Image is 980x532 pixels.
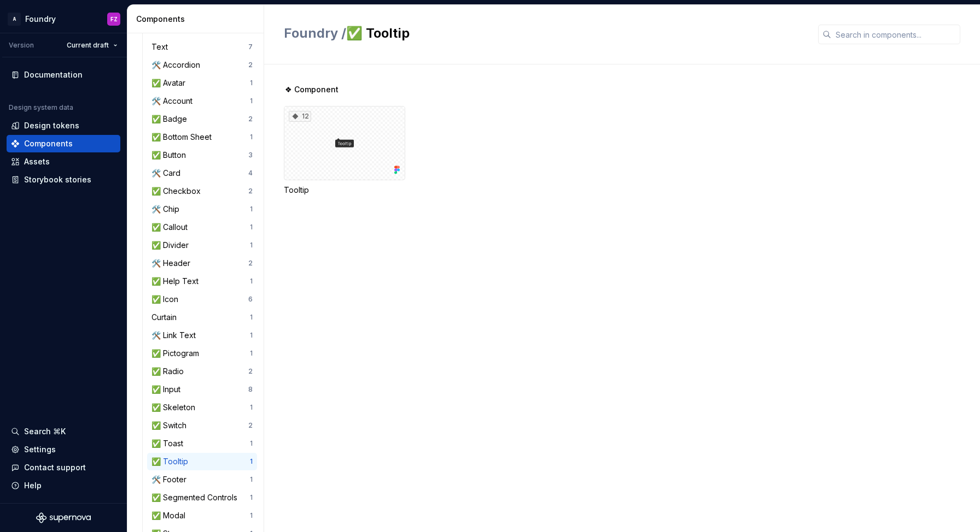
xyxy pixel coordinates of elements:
[24,426,66,437] div: Search ⌘K
[24,174,91,185] div: Storybook stories
[151,294,183,305] div: ✅ Icon
[147,218,257,236] a: ✅ Callout1
[151,258,195,269] div: 🛠️ Header
[147,417,257,434] a: ✅ Switch2
[147,38,257,56] a: Text7
[250,349,253,358] div: 1
[147,237,257,254] a: ✅ Divider1
[151,402,200,413] div: ✅ Skeleton
[151,132,216,143] div: ✅ Bottom Sheet
[284,25,805,42] h2: ✅ Tooltip
[7,441,120,458] a: Settings
[24,462,86,473] div: Contact support
[151,276,203,287] div: ✅ Help Text
[36,512,91,523] svg: Supernova Logo
[151,204,184,215] div: 🛠️ Chip
[147,255,257,272] a: 🛠️ Header2
[24,444,56,455] div: Settings
[248,169,253,178] div: 4
[110,15,118,23] div: FZ
[250,511,253,520] div: 1
[284,106,405,196] div: 12Tooltip
[147,92,257,110] a: 🛠️ Account1
[7,66,120,84] a: Documentation
[147,110,257,128] a: ✅ Badge2
[831,25,960,44] input: Search in components...
[147,273,257,290] a: ✅ Help Text1
[147,309,257,326] a: Curtain1
[151,222,192,233] div: ✅ Callout
[250,313,253,322] div: 1
[24,120,79,131] div: Design tokens
[25,14,56,25] div: Foundry
[151,384,185,395] div: ✅ Input
[147,327,257,344] a: 🛠️ Link Text1
[151,510,190,521] div: ✅ Modal
[151,240,193,251] div: ✅ Divider
[151,150,190,161] div: ✅ Button
[284,25,346,41] span: Foundry /
[250,79,253,87] div: 1
[248,295,253,304] div: 6
[151,42,172,52] div: Text
[147,200,257,218] a: 🛠️ Chip1
[248,421,253,430] div: 2
[250,205,253,214] div: 1
[151,312,181,323] div: Curtain
[250,277,253,286] div: 1
[62,38,122,53] button: Current draft
[151,348,203,359] div: ✅ Pictogram
[250,241,253,250] div: 1
[67,41,109,50] span: Current draft
[151,78,190,88] div: ✅ Avatar
[136,14,259,25] div: Components
[147,164,257,182] a: 🛠️ Card4
[7,153,120,170] a: Assets
[147,381,257,398] a: ✅ Input8
[250,457,253,466] div: 1
[147,489,257,506] a: ✅ Segmented Controls1
[151,60,205,70] div: 🛠️ Accordion
[147,435,257,452] a: ✅ Toast1
[7,171,120,188] a: Storybook stories
[250,97,253,105] div: 1
[147,128,257,146] a: ✅ Bottom Sheet1
[248,61,253,69] div: 2
[151,420,191,431] div: ✅ Switch
[248,259,253,268] div: 2
[24,69,83,80] div: Documentation
[248,115,253,123] div: 2
[289,111,311,122] div: 12
[151,186,205,197] div: ✅ Checkbox
[250,403,253,412] div: 1
[248,151,253,159] div: 3
[147,182,257,200] a: ✅ Checkbox2
[151,168,185,179] div: 🛠️ Card
[9,103,73,112] div: Design system data
[7,477,120,494] button: Help
[151,456,192,467] div: ✅ Tooltip
[147,56,257,74] a: 🛠️ Accordion2
[147,146,257,164] a: ✅ Button3
[7,423,120,440] button: Search ⌘K
[24,156,50,167] div: Assets
[147,363,257,380] a: ✅ Radio2
[250,331,253,340] div: 1
[248,187,253,196] div: 2
[147,471,257,488] a: 🛠️ Footer1
[250,223,253,232] div: 1
[250,439,253,448] div: 1
[151,438,188,449] div: ✅ Toast
[147,399,257,416] a: ✅ Skeleton1
[24,138,73,149] div: Components
[147,345,257,362] a: ✅ Pictogram1
[9,41,34,50] div: Version
[250,475,253,484] div: 1
[151,96,197,107] div: 🛠️ Account
[151,114,191,125] div: ✅ Badge
[147,453,257,470] a: ✅ Tooltip1
[147,291,257,308] a: ✅ Icon6
[248,385,253,394] div: 8
[284,185,405,196] div: Tooltip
